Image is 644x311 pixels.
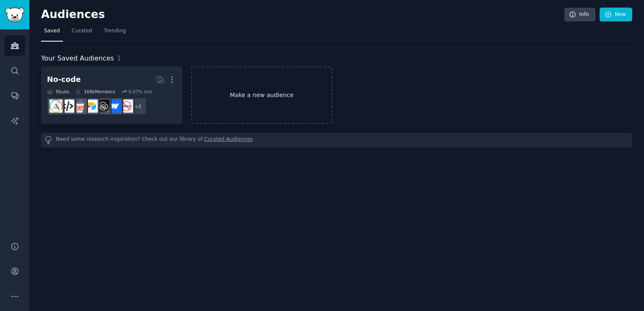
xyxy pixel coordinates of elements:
[69,24,95,42] a: Curated
[101,24,129,42] a: Trending
[96,100,109,113] img: NoCodeSaaS
[41,66,182,124] a: No-code9Subs168kMembers6.07% /mo+2nocodewebflowNoCodeSaaSAirtablenocodelowcodeNoCodeMovementAdalo
[41,53,114,64] span: Your Saved Audiences
[5,8,24,22] img: GummySearch logo
[191,66,332,124] a: Make a new audience
[75,89,115,95] div: 168k Members
[85,100,98,113] img: Airtable
[49,100,62,113] img: Adalo
[600,8,632,22] a: New
[564,8,595,22] a: Info
[204,136,253,145] a: Curated Audiences
[41,24,63,42] a: Saved
[61,100,74,113] img: NoCodeMovement
[47,74,81,85] div: No-code
[44,27,60,35] span: Saved
[41,133,632,148] div: Need some research inspiration? Check out our library of
[108,100,121,113] img: webflow
[129,98,147,115] div: + 2
[72,27,92,35] span: Curated
[120,100,133,113] img: nocode
[104,27,126,35] span: Trending
[117,54,121,62] span: 1
[73,100,86,113] img: nocodelowcode
[47,89,69,95] div: 9 Sub s
[41,8,564,21] h2: Audiences
[128,89,152,95] div: 6.07 % /mo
